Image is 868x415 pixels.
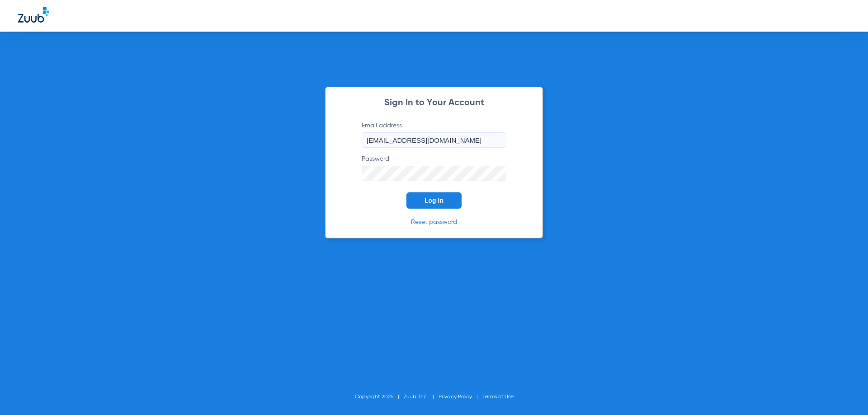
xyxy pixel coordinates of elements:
[362,166,506,181] input: Password
[425,197,443,204] span: Log In
[355,392,404,401] li: Copyright 2025
[348,98,520,107] h2: Sign In to Your Account
[18,7,49,23] img: Zuub Logo
[411,219,457,225] a: Reset password
[362,154,506,181] label: Password
[404,392,439,401] li: Zuub, Inc.
[439,394,472,400] a: Privacy Policy
[406,192,462,209] button: Log In
[482,394,514,400] a: Terms of Use
[823,372,868,415] iframe: Chat Widget
[362,121,506,148] label: Email address
[362,132,506,148] input: Email address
